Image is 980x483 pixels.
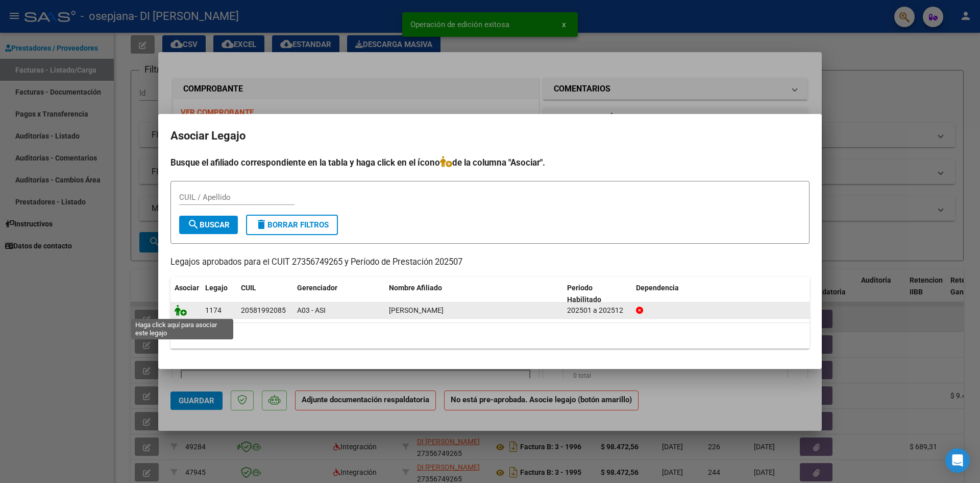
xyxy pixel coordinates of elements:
[170,256,810,269] p: Legajos aprobados para el CUIT 27356749265 y Período de Prestación 202507
[187,220,230,229] span: Buscar
[636,284,679,292] span: Dependencia
[632,277,810,311] datatable-header-cell: Dependencia
[175,284,199,292] span: Asociar
[241,284,256,292] span: CUIL
[205,306,222,314] span: 1174
[567,284,601,304] span: Periodo Habilitado
[255,218,267,231] mat-icon: delete
[179,216,238,234] button: Buscar
[389,284,442,292] span: Nombre Afiliado
[297,306,326,314] span: A03 - ASI
[945,448,970,473] div: Open Intercom Messenger
[297,284,337,292] span: Gerenciador
[201,277,237,311] datatable-header-cell: Legajo
[389,306,444,314] span: GIUSSANI ELIAN GABRIEL
[170,156,810,169] h4: Busque el afiliado correspondiente en la tabla y haga click en el ícono de la columna "Asociar".
[293,277,385,311] datatable-header-cell: Gerenciador
[205,284,228,292] span: Legajo
[385,277,563,311] datatable-header-cell: Nombre Afiliado
[170,323,810,349] div: 1 registros
[170,277,201,311] datatable-header-cell: Asociar
[246,215,338,235] button: Borrar Filtros
[170,126,810,146] h2: Asociar Legajo
[567,305,628,316] div: 202501 a 202512
[255,220,329,229] span: Borrar Filtros
[563,277,632,311] datatable-header-cell: Periodo Habilitado
[237,277,293,311] datatable-header-cell: CUIL
[187,218,200,231] mat-icon: search
[241,305,286,316] div: 20581992085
